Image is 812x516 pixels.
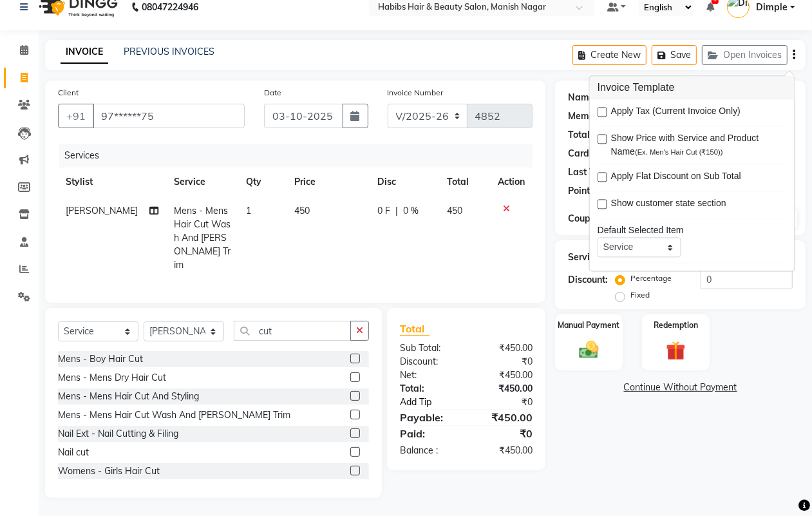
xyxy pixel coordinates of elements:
div: ₹450.00 [466,444,542,457]
button: +91 [58,104,94,128]
div: ₹450.00 [466,410,542,425]
label: Fixed [630,289,650,301]
div: Mens - Boy Hair Cut [58,352,143,366]
span: Show Price with Service and Product Name [611,132,777,159]
span: 450 [447,205,462,216]
img: _cash.svg [573,339,604,361]
div: Discount: [568,273,608,287]
div: ₹0 [479,396,542,409]
a: 9 [706,1,714,13]
div: ₹0 [466,355,542,368]
th: Qty [239,167,287,196]
th: Total [439,167,490,196]
div: Mens - Mens Hair Cut Wash And [PERSON_NAME] Trim [58,408,290,422]
label: Client [58,87,79,99]
button: Save [652,45,697,65]
span: 0 F [377,204,390,218]
label: Date [264,87,281,99]
div: Card on file: [568,147,621,160]
div: Last Visit: [568,166,611,179]
th: Disc [370,167,439,196]
div: Mens - Mens Hair Cut And Styling [58,390,199,403]
th: Service [166,167,238,196]
a: PREVIOUS INVOICES [124,46,214,57]
button: Create New [572,45,647,65]
a: Add Tip [390,396,479,409]
div: Membership: [568,110,624,123]
th: Action [490,167,533,196]
input: Search by Name/Mobile/Email/Code [93,104,245,128]
label: Percentage [630,272,672,284]
label: Redemption [654,320,698,331]
div: Total: [390,382,466,396]
div: Points: [568,184,597,198]
input: Search or Scan [234,321,351,341]
div: Womens - Girls Hair Cut [58,464,160,478]
span: 450 [294,205,310,216]
span: | [395,204,398,218]
span: Show customer state section [611,197,726,213]
div: Total Visits: [568,128,619,142]
div: ₹450.00 [466,382,542,396]
span: Apply Tax (Current Invoice Only) [611,105,741,121]
div: Name: [568,91,597,104]
a: Continue Without Payment [558,381,803,394]
h3: Invoice Template [590,77,795,100]
div: Paid: [390,426,466,441]
div: Service Total: [568,251,627,264]
div: Discount: [390,355,466,368]
span: (Ex. Men's Hair Cut (₹150)) [635,149,723,157]
th: Price [287,167,370,196]
span: Dimple [756,1,788,14]
div: ₹0 [466,426,542,441]
div: ₹450.00 [466,368,542,382]
span: [PERSON_NAME] [66,205,138,216]
div: No Active Membership [568,110,793,123]
div: Default Selected Item [598,224,787,238]
span: 1 [247,205,252,216]
span: Mens - Mens Hair Cut Wash And [PERSON_NAME] Trim [174,205,231,271]
div: Services [59,144,542,167]
span: Apply Flat Discount on Sub Total [611,170,741,186]
label: Invoice Number [388,87,444,99]
div: Net: [390,368,466,382]
span: Total [400,322,430,336]
img: _gift.svg [660,339,691,363]
div: ₹450.00 [466,341,542,355]
div: Sub Total: [390,341,466,355]
th: Stylist [58,167,166,196]
div: Coupon Code [568,212,643,225]
span: 0 % [403,204,419,218]
div: Payable: [390,410,466,425]
div: Nail Ext - Nail Cutting & Filing [58,427,178,441]
button: Open Invoices [702,45,788,65]
div: Nail cut [58,446,89,459]
a: INVOICE [61,41,108,64]
div: Balance : [390,444,466,457]
label: Manual Payment [558,320,620,331]
div: Mens - Mens Dry Hair Cut [58,371,166,385]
